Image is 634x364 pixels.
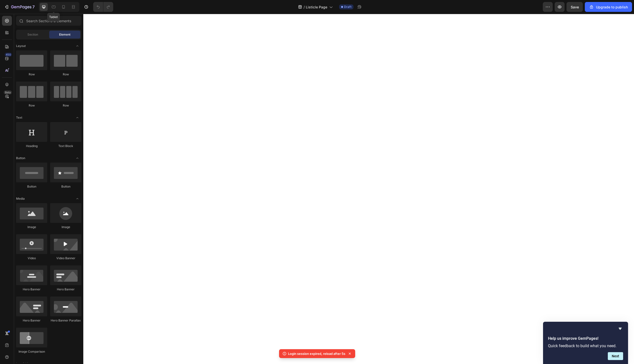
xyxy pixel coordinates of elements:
div: 450 [5,53,12,57]
div: Hero Banner [16,287,47,292]
div: Image Comparison [16,349,47,354]
div: Text Block [50,144,81,148]
p: 7 [32,4,35,10]
div: Hero Banner Parallax [50,318,81,323]
span: Toggle open [73,42,81,50]
span: Save [571,5,579,9]
iframe: Design area [83,14,634,347]
span: Toggle open [73,195,81,203]
div: Button [16,184,47,189]
div: Beta [4,90,12,94]
span: Text [16,115,22,120]
div: Button [50,184,81,189]
div: Image [50,225,81,229]
div: Row [50,72,81,77]
span: Element [59,32,70,37]
button: Hide survey [617,326,623,332]
span: Button [16,156,25,160]
span: Section [27,32,38,37]
div: Help us improve GemPages! [548,326,623,360]
span: Layout [16,44,26,48]
button: Save [567,2,583,12]
p: Login session expired, reload after 5s [288,351,345,356]
div: Image [16,225,47,229]
div: Row [16,103,47,108]
span: Toggle open [73,114,81,122]
div: Row [16,72,47,77]
span: Media [16,196,25,201]
p: Quick feedback to build what you need. [548,343,623,348]
div: Video Banner [50,256,81,260]
div: Hero Banner [16,318,47,323]
span: / [304,4,305,10]
div: Heading [16,144,47,148]
button: Next question [608,352,623,360]
input: Search Sections & Elements [16,16,81,26]
div: Upgrade to publish [589,4,628,10]
div: Video [16,256,47,260]
div: Hero Banner [50,287,81,292]
button: Upgrade to publish [585,2,632,12]
span: Listicle Page [306,4,327,10]
span: Toggle open [73,154,81,162]
button: 7 [2,2,37,12]
div: Undo/Redo [93,2,113,12]
span: Draft [344,5,351,9]
div: Row [50,103,81,108]
h2: Help us improve GemPages! [548,336,623,342]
